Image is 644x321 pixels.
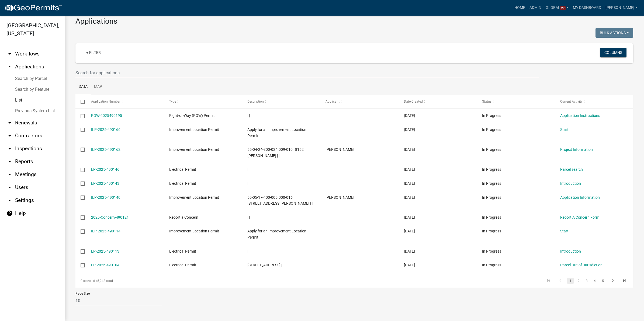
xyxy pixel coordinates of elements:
[75,67,539,78] input: Search for applications
[560,100,583,103] span: Current Activity
[560,127,569,132] a: Start
[543,3,571,13] a: Global29
[583,278,590,284] a: 3
[404,127,415,132] span: 10/09/2025
[247,181,248,186] span: |
[247,263,282,267] span: 931 EDGEWOOD DR |
[555,278,566,284] a: go to previous page
[512,3,527,13] a: Home
[320,95,399,108] datatable-header-cell: Applicant
[600,48,626,57] button: Columns
[482,249,501,253] span: In Progress
[482,229,501,233] span: In Progress
[247,147,304,158] span: 55-04-24-300-024.009-010 | 8152 CINDY CIR | |
[482,181,501,186] span: In Progress
[6,145,13,152] i: arrow_drop_down
[91,229,120,233] a: ILP-2025-490114
[326,100,340,103] span: Applicant
[404,147,415,152] span: 10/08/2025
[404,263,415,267] span: 10/08/2025
[91,113,122,118] a: ROW-2025490195
[527,3,543,13] a: Admin
[482,127,501,132] span: In Progress
[169,113,215,118] span: Right-of-Way (ROW) Permit
[326,147,354,152] span: Cindy Thrasher
[86,95,164,108] datatable-header-cell: Application Number
[560,167,583,172] a: Parcel search
[482,167,501,172] span: In Progress
[247,167,248,172] span: |
[482,100,491,103] span: Status
[555,95,633,108] datatable-header-cell: Current Activity
[75,17,633,26] h3: Applications
[404,167,415,172] span: 10/08/2025
[6,184,13,191] i: arrow_drop_down
[477,95,555,108] datatable-header-cell: Status
[595,28,633,38] button: Bulk Actions
[169,195,219,200] span: Improvement Location Permit
[404,215,415,219] span: 10/08/2025
[482,195,501,200] span: In Progress
[169,167,196,172] span: Electrical Permit
[247,229,306,239] span: Apply for an Improvement Location Permit
[91,127,120,132] a: ILP-2025-490166
[91,167,119,172] a: EP-2025-490146
[566,276,574,285] li: page 1
[6,120,13,126] i: arrow_drop_down
[169,147,219,152] span: Improvement Location Permit
[91,215,129,219] a: 2025-Concern-490121
[560,6,566,11] span: 29
[482,113,501,118] span: In Progress
[247,100,264,103] span: Description
[6,171,13,178] i: arrow_drop_down
[91,100,120,103] span: Application Number
[404,181,415,186] span: 10/08/2025
[599,276,607,285] li: page 5
[399,95,477,108] datatable-header-cell: Date Created
[574,276,583,285] li: page 2
[75,95,86,108] datatable-header-cell: Select
[91,263,119,267] a: EP-2025-490104
[247,113,250,118] span: | |
[404,113,415,118] span: 10/09/2025
[560,229,569,233] a: Start
[75,274,296,288] div: 5,248 total
[404,100,423,103] span: Date Created
[6,64,13,70] i: arrow_drop_up
[608,278,618,284] a: go to next page
[326,195,354,200] span: Nathanael Ralph
[404,249,415,253] span: 10/08/2025
[482,147,501,152] span: In Progress
[600,278,606,284] a: 5
[404,229,415,233] span: 10/08/2025
[91,147,120,152] a: ILP-2025-490162
[242,95,320,108] datatable-header-cell: Description
[543,278,554,284] a: go to first page
[247,249,248,253] span: |
[91,181,119,186] a: EP-2025-490143
[575,278,582,284] a: 2
[560,215,599,219] a: Report A Concern Form
[6,132,13,139] i: arrow_drop_down
[603,3,640,13] a: [PERSON_NAME]
[91,249,119,253] a: EP-2025-490113
[82,48,105,57] a: + Filter
[169,100,176,103] span: Type
[619,278,630,284] a: go to last page
[560,147,593,152] a: Project Information
[404,195,415,200] span: 10/08/2025
[169,181,196,186] span: Electrical Permit
[169,263,196,267] span: Electrical Permit
[6,158,13,165] i: arrow_drop_down
[6,51,13,57] i: arrow_drop_down
[75,78,91,96] a: Data
[247,215,250,219] span: | |
[571,3,603,13] a: My Dashboard
[567,278,574,284] a: 1
[164,95,242,108] datatable-header-cell: Type
[247,195,313,206] span: 55-05-17-400-005.000-016 | 787 W BUNKER HILL RD | |
[169,127,219,132] span: Improvement Location Permit
[560,249,581,253] a: Introduction
[482,215,501,219] span: In Progress
[91,195,120,200] a: ILP-2025-490140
